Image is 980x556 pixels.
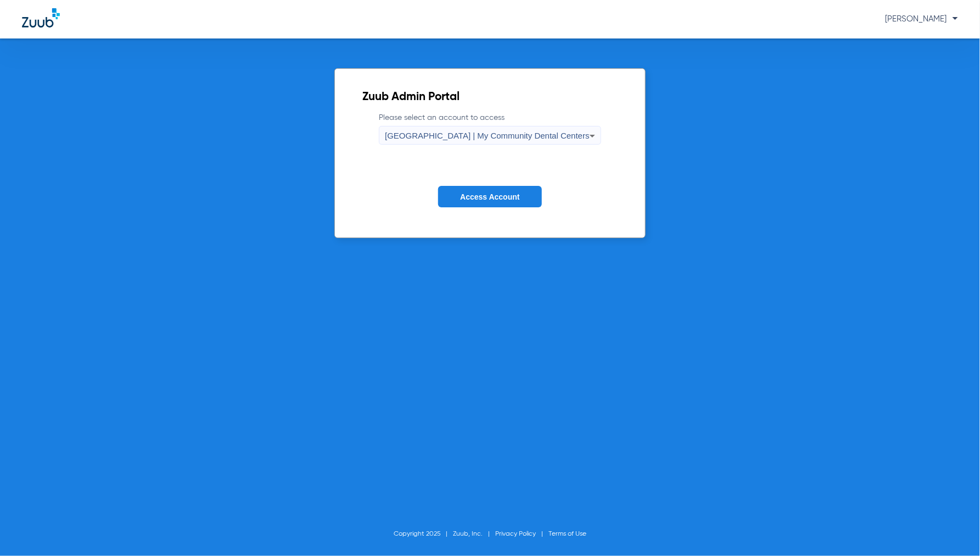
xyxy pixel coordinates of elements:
[22,8,60,27] img: Zuub Logo
[453,529,495,540] li: Zuub, Inc.
[495,531,536,537] a: Privacy Policy
[394,529,453,540] li: Copyright 2025
[925,503,980,556] iframe: Chat Widget
[438,186,541,207] button: Access Account
[548,531,586,537] a: Terms of Use
[379,112,601,145] label: Please select an account to access
[460,192,519,201] span: Access Account
[385,131,590,140] span: [GEOGRAPHIC_DATA] | My Community Dental Centers
[362,92,618,103] h2: Zuub Admin Portal
[886,15,958,23] span: [PERSON_NAME]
